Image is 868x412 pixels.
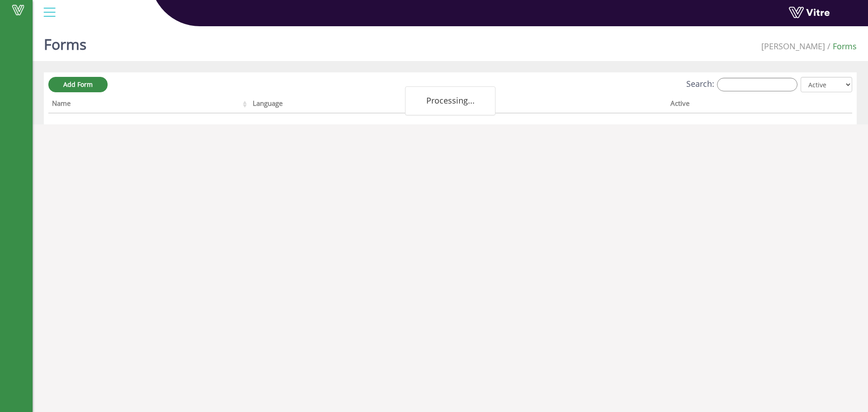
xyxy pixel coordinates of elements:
span: 379 [761,41,825,52]
th: Company [459,96,667,114]
a: Add Form [48,77,108,92]
label: Search: [686,78,797,91]
li: Forms [825,41,857,52]
span: Add Form [63,80,93,89]
div: Processing... [405,86,495,115]
th: Active [667,96,812,114]
th: Language [249,96,459,114]
h1: Forms [44,23,86,61]
input: Search: [717,78,797,91]
th: Name [48,96,249,114]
